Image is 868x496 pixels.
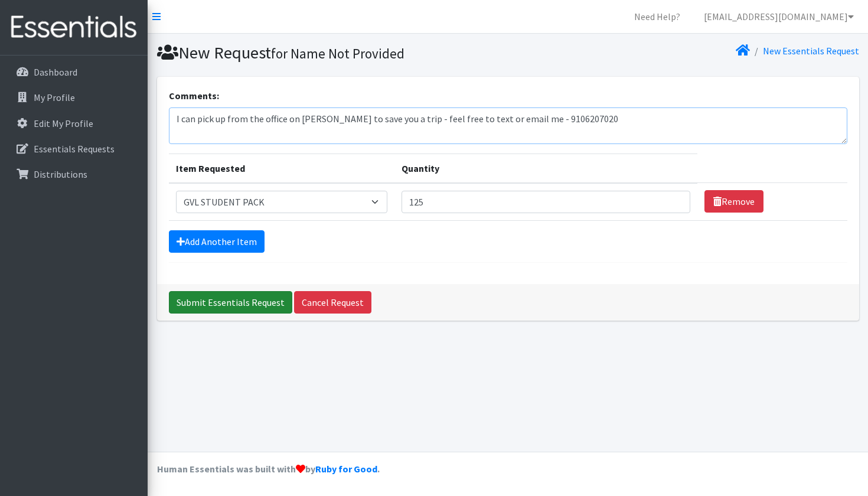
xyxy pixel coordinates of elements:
[157,43,504,63] h1: New Request
[704,190,763,213] a: Remove
[34,92,75,103] p: My Profile
[625,5,690,28] a: Need Help?
[5,162,143,186] a: Distributions
[157,463,380,475] strong: Human Essentials was built with by .
[315,463,377,475] a: Ruby for Good
[763,45,859,57] a: New Essentials Request
[394,154,697,183] th: Quantity
[34,118,93,129] p: Edit My Profile
[294,291,371,314] a: Cancel Request
[34,143,115,155] p: Essentials Requests
[34,168,87,180] p: Distributions
[271,45,404,62] small: for Name Not Provided
[169,230,265,253] a: Add Another Item
[34,66,77,78] p: Dashboard
[5,112,143,135] a: Edit My Profile
[5,8,143,47] img: HumanEssentials
[169,154,394,183] th: Item Requested
[5,86,143,109] a: My Profile
[169,89,219,103] label: Comments:
[694,5,863,28] a: [EMAIL_ADDRESS][DOMAIN_NAME]
[5,60,143,84] a: Dashboard
[169,291,292,314] input: Submit Essentials Request
[5,137,143,161] a: Essentials Requests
